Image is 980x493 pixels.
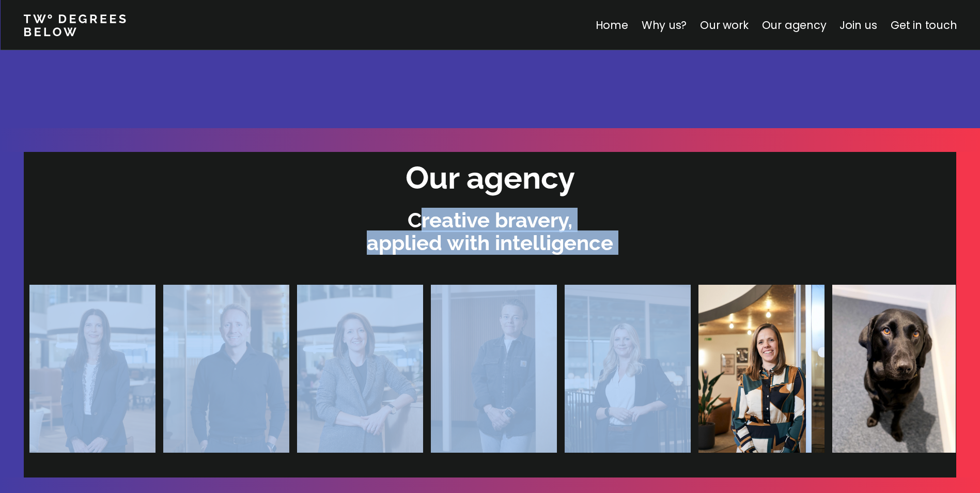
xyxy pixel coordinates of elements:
a: Why us? [641,18,687,33]
img: James [160,285,286,453]
img: Dani [428,285,554,453]
p: Creative bravery, applied with intelligence [29,209,951,254]
h2: Our agency [406,157,575,199]
a: Get in touch [891,18,957,33]
img: Lizzie [695,285,821,453]
img: Clare [26,285,152,453]
a: Join us [839,18,877,33]
img: Halina [562,285,688,453]
a: Home [595,18,628,33]
img: Gemma [294,285,420,453]
a: Our agency [761,18,826,33]
a: Our work [700,18,748,33]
